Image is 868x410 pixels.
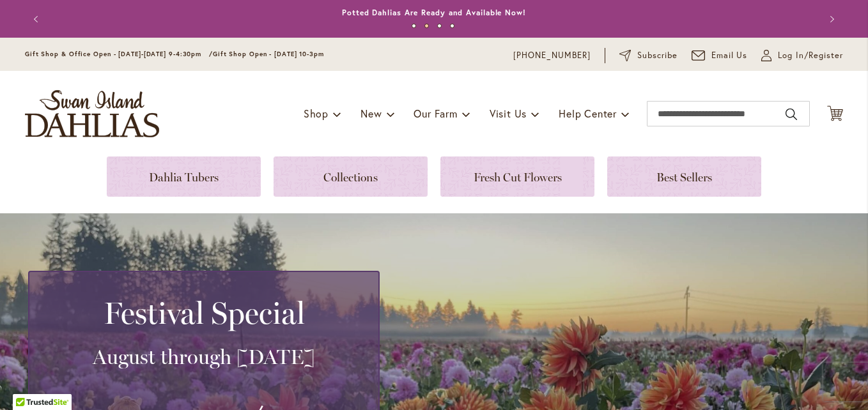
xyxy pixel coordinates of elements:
a: Log In/Register [761,49,843,62]
span: Shop [304,107,329,120]
h3: August through [DATE] [45,344,363,370]
span: Gift Shop Open - [DATE] 10-3pm [213,50,324,58]
span: Subscribe [637,49,678,62]
button: 2 of 4 [424,24,429,28]
span: Help Center [559,107,617,120]
span: Our Farm [414,107,457,120]
span: Email Us [711,49,748,62]
span: Visit Us [490,107,527,120]
span: Gift Shop & Office Open - [DATE]-[DATE] 9-4:30pm / [25,50,213,58]
a: store logo [25,90,159,137]
button: Next [818,6,843,32]
a: Potted Dahlias Are Ready and Available Now! [342,8,526,17]
button: 3 of 4 [437,24,442,28]
a: [PHONE_NUMBER] [513,49,591,62]
span: New [360,107,382,120]
h2: Festival Special [45,295,363,331]
a: Email Us [692,49,748,62]
button: 1 of 4 [412,24,416,28]
span: Log In/Register [778,49,843,62]
button: Previous [25,6,50,32]
a: Subscribe [619,49,678,62]
button: 4 of 4 [450,24,454,28]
